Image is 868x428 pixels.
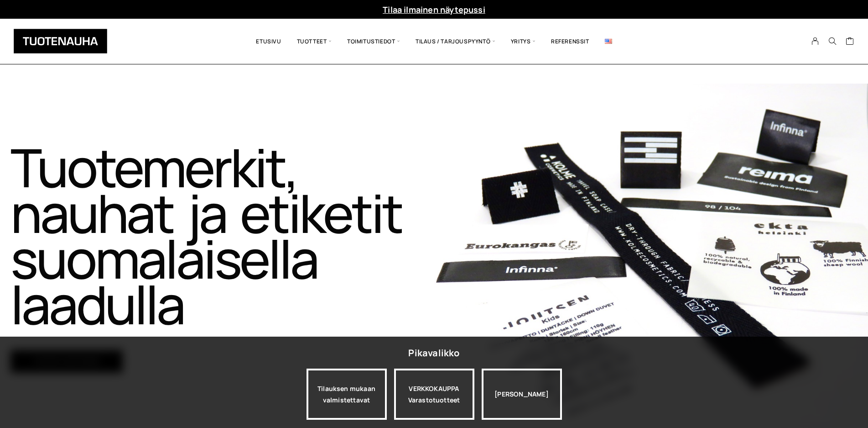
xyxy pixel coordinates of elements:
a: Etusivu [248,26,289,57]
img: Tuotenauha Oy [14,29,107,53]
span: Tuotteet [289,26,339,57]
a: My Account [806,37,824,45]
a: Tilaa ilmainen näytepussi [383,4,485,15]
a: Tilauksen mukaan valmistettavat [307,369,387,420]
a: Referenssit [543,26,597,57]
img: English [605,39,612,44]
a: VERKKOKAUPPAVarastotuotteet [394,369,474,420]
div: [PERSON_NAME] [482,369,562,420]
span: Toimitustiedot [339,26,408,57]
div: VERKKOKAUPPA Varastotuotteet [394,369,474,420]
h1: Tuotemerkit, nauhat ja etiketit suomalaisella laadulla​ [10,144,432,327]
span: Tilaus / Tarjouspyyntö [408,26,503,57]
span: Yritys [503,26,543,57]
a: Cart [846,37,854,48]
button: Search [824,37,841,45]
div: Pikavalikko [408,345,459,361]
